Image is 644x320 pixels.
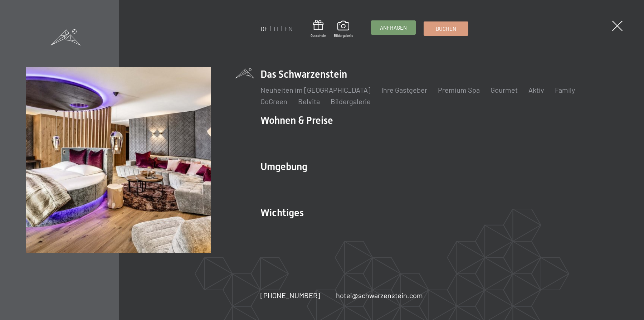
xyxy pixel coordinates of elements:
[380,24,407,31] span: Anfragen
[260,291,320,300] span: [PHONE_NUMBER]
[331,97,371,106] a: Bildergalerie
[284,25,293,33] a: EN
[381,86,427,94] a: Ihre Gastgeber
[334,21,353,38] a: Bildergalerie
[334,33,353,38] span: Bildergalerie
[260,86,371,94] a: Neuheiten im [GEOGRAPHIC_DATA]
[298,97,320,106] a: Belvita
[260,97,287,106] a: GoGreen
[438,86,480,94] a: Premium Spa
[491,86,518,94] a: Gourmet
[436,25,456,33] span: Buchen
[555,86,575,94] a: Family
[424,22,468,35] a: Buchen
[311,33,326,38] span: Gutschein
[311,20,326,38] a: Gutschein
[260,25,268,33] a: DE
[528,86,544,94] a: Aktiv
[260,290,320,300] a: [PHONE_NUMBER]
[336,290,423,300] a: hotel@schwarzenstein.com
[274,25,279,33] a: IT
[371,21,415,34] a: Anfragen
